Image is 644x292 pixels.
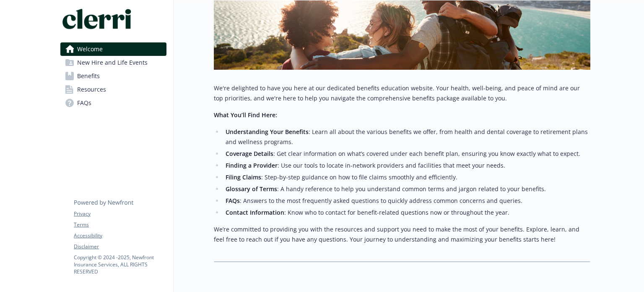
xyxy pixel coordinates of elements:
[77,69,100,83] span: Benefits
[223,208,590,218] li: : Know who to contact for benefit-related questions now or throughout the year.
[74,210,166,218] a: Privacy
[214,111,277,119] strong: What You’ll Find Here:
[214,224,590,245] p: We’re committed to providing you with the resources and support you need to make the most of your...
[226,173,261,181] strong: Filing Claims
[226,185,277,193] strong: Glossary of Terms
[60,42,166,56] a: Welcome
[226,197,240,205] strong: FAQs
[223,149,590,159] li: : Get clear information on what’s covered under each benefit plan, ensuring you know exactly what...
[223,184,590,194] li: : A handy reference to help you understand common terms and jargon related to your benefits.
[74,221,166,229] a: Terms
[226,128,309,136] strong: Understanding Your Benefits
[77,96,91,110] span: FAQs
[60,69,166,83] a: Benefits
[60,96,166,110] a: FAQs
[77,56,148,69] span: New Hire and Life Events
[223,196,590,206] li: : Answers to the most frequently asked questions to quickly address common concerns and queries.
[223,172,590,182] li: : Step-by-step guidance on how to file claims smoothly and efficiently.
[77,42,103,56] span: Welcome
[74,232,166,239] a: Accessibility
[60,83,166,96] a: Resources
[223,160,590,171] li: : Use our tools to locate in-network providers and facilities that meet your needs.
[77,83,106,96] span: Resources
[60,56,166,69] a: New Hire and Life Events
[214,83,590,103] p: We're delighted to have you here at our dedicated benefits education website. Your health, well-b...
[223,127,590,147] li: : Learn all about the various benefits we offer, from health and dental coverage to retirement pl...
[226,161,278,169] strong: Finding a Provider
[226,150,273,158] strong: Coverage Details
[74,254,166,275] p: Copyright © 2024 - 2025 , Newfront Insurance Services, ALL RIGHTS RESERVED
[226,208,284,216] strong: Contact Information
[74,243,166,250] a: Disclaimer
